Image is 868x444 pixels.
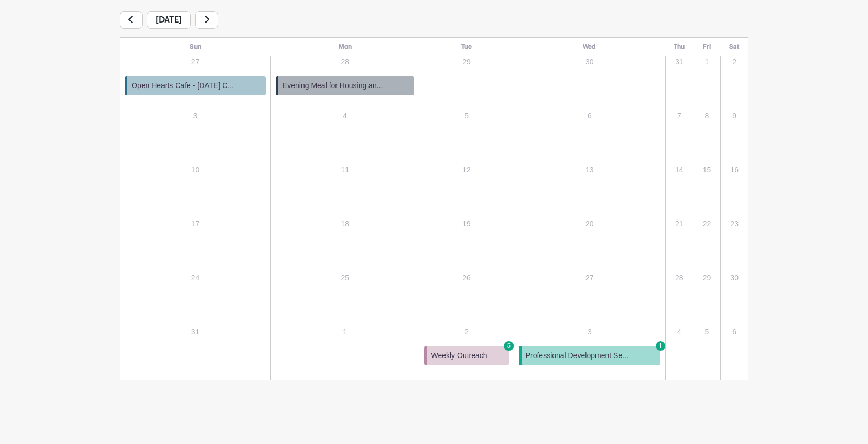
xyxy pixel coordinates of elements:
p: 1 [694,57,720,68]
p: 19 [420,219,513,230]
a: Evening Meal for Housing an... [276,76,415,95]
span: 5 [504,341,514,351]
th: Mon [270,38,419,56]
p: 17 [121,219,270,230]
p: 7 [666,111,692,122]
p: 25 [272,273,419,284]
p: 30 [515,57,665,68]
p: 4 [666,327,692,338]
p: 12 [420,165,513,176]
p: 18 [272,219,419,230]
p: 23 [721,219,747,230]
th: Sat [721,38,748,56]
p: 3 [121,111,270,122]
p: 24 [121,273,270,284]
th: Wed [514,38,665,56]
p: 31 [121,327,270,338]
p: 11 [272,165,419,176]
p: 10 [121,165,270,176]
span: Weekly Outreach [431,350,487,361]
p: 4 [272,111,419,122]
th: Fri [693,38,721,56]
p: 13 [515,165,665,176]
span: Open Hearts Cafe - [DATE] C... [132,80,234,91]
p: 27 [121,57,270,68]
th: Sun [120,38,271,56]
a: Open Hearts Cafe - [DATE] C... [125,76,266,95]
a: Weekly Outreach 5 [424,346,508,365]
p: 22 [694,219,720,230]
span: Evening Meal for Housing an... [283,80,383,91]
p: 28 [272,57,419,68]
p: 31 [666,57,692,68]
p: 3 [515,327,665,338]
p: 14 [666,165,692,176]
p: 21 [666,219,692,230]
p: 29 [420,57,513,68]
p: 30 [721,273,747,284]
p: 16 [721,165,747,176]
span: Professional Development Se... [526,350,628,361]
p: 26 [420,273,513,284]
p: 1 [272,327,419,338]
span: [DATE] [147,11,191,29]
p: 2 [420,327,513,338]
span: 1 [656,341,665,351]
p: 27 [515,273,665,284]
th: Thu [665,38,693,56]
p: 5 [694,327,720,338]
p: 9 [721,111,747,122]
p: 15 [694,165,720,176]
a: Professional Development Se... 1 [519,346,660,365]
th: Tue [419,38,514,56]
p: 6 [721,327,747,338]
p: 29 [694,273,720,284]
p: 8 [694,111,720,122]
p: 28 [666,273,692,284]
p: 20 [515,219,665,230]
p: 2 [721,57,747,68]
p: 6 [515,111,665,122]
p: 5 [420,111,513,122]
